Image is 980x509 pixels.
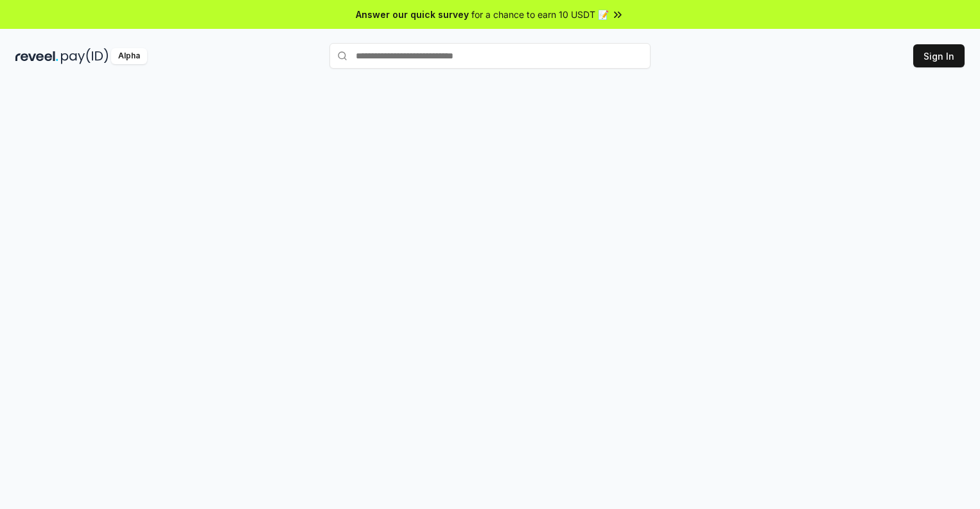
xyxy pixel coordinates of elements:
[471,8,609,21] span: for a chance to earn 10 USDT 📝
[356,8,469,21] span: Answer our quick survey
[61,48,109,64] img: pay_id
[111,48,147,64] div: Alpha
[15,48,58,64] img: reveel_dark
[913,44,965,67] button: Sign In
